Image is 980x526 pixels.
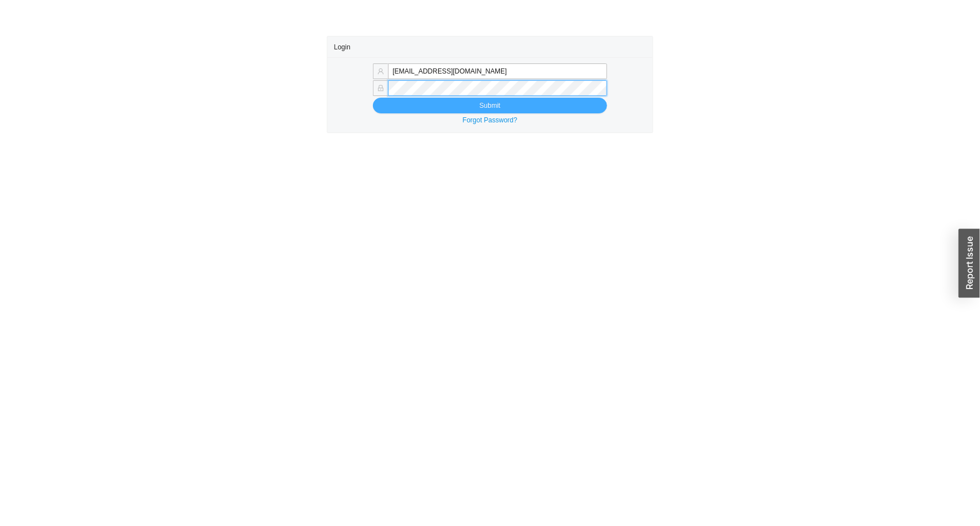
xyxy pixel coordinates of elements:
[377,85,384,92] span: lock
[373,98,607,113] button: Submit
[334,36,646,57] div: Login
[480,100,500,111] span: Submit
[388,63,607,79] input: Email
[463,116,517,124] a: Forgot Password?
[377,68,384,75] span: user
